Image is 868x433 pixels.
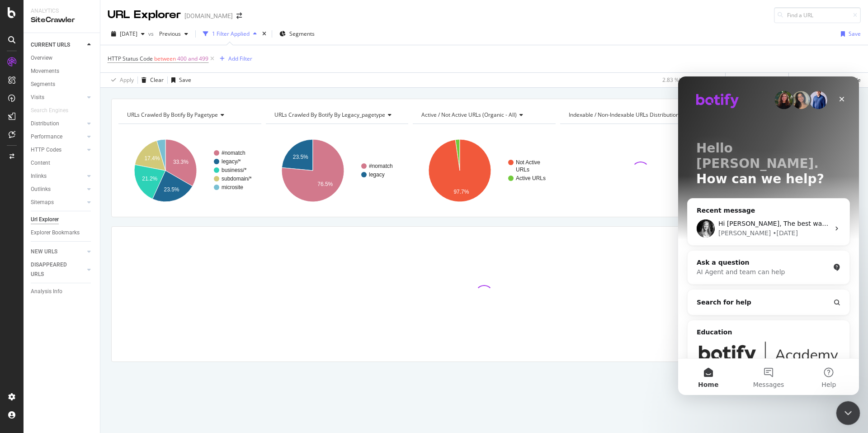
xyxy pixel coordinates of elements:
span: Messages [75,305,106,311]
a: Search Engines [31,106,77,115]
button: Add Filter [216,53,252,64]
span: Indexable / Non-Indexable URLs distribution [569,111,679,119]
button: Save [837,27,861,41]
div: Explorer Bookmarks [31,228,80,238]
iframe: Intercom live chat [678,76,859,395]
button: [DATE] [108,27,148,41]
div: NEW URLS [31,247,57,257]
div: Sitemaps [31,198,54,207]
div: 1 Filter Applied [212,30,250,38]
a: Distribution [31,119,85,128]
div: Save [179,76,191,84]
span: 2025 Aug. 20th [120,30,137,38]
button: Segments [276,27,318,41]
text: 21.2% [142,176,157,182]
text: legacy [369,171,385,178]
text: Active URLs [516,175,546,181]
text: 23.5% [292,154,308,160]
a: CURRENT URLS [31,40,85,50]
div: Segments [31,80,55,89]
span: vs [148,30,156,38]
div: 2.83 % URLs ( 132 on 5K ) [662,76,722,84]
button: Switch to Advanced Mode [793,73,861,87]
button: Save [168,73,191,87]
a: NEW URLS [31,247,85,257]
text: subdomain/* [222,176,252,182]
div: Visits [31,93,44,102]
div: Inlinks [31,171,47,181]
h4: URLs Crawled By Botify By legacy_pagetype [273,108,401,122]
span: URLs Crawled By Botify By pagetype [127,111,218,119]
a: Movements [31,67,94,76]
div: Overview [31,53,52,63]
text: #nomatch [369,163,393,169]
iframe: Intercom live chat [836,401,860,425]
a: Sitemaps [31,198,85,207]
button: Clear [138,73,164,87]
div: [DOMAIN_NAME] [184,11,233,20]
text: 23.5% [164,186,179,193]
div: times [260,29,268,38]
h4: Indexable / Non-Indexable URLs Distribution [567,108,693,122]
a: Inlinks [31,171,85,181]
text: 17.4% [144,155,160,162]
span: Help [143,305,158,311]
text: 33.3% [173,159,189,165]
div: Save [849,30,861,38]
text: microsite [222,184,243,190]
button: 1 Filter Applied [199,27,260,41]
span: Home [20,305,40,311]
div: Movements [31,67,59,76]
text: 97.7% [454,189,469,195]
div: HTTP Codes [31,145,61,155]
div: • [DATE] [94,152,120,162]
div: Analytics [31,7,93,15]
span: Search for help [19,221,73,231]
a: Performance [31,132,85,142]
div: URL Explorer [108,7,181,23]
a: Analysis Info [31,287,94,296]
button: Search for help [13,217,168,235]
text: #nomatch [222,150,245,156]
a: Segments [31,80,94,89]
svg: A chart. [118,131,261,210]
span: between [154,55,176,62]
svg: A chart. [266,131,409,210]
div: Clear [150,76,164,84]
text: business/* [222,167,247,173]
h2: Education [19,251,162,261]
a: Content [31,158,94,168]
div: Ask a question [19,181,151,191]
text: URLs [516,167,529,173]
span: HTTP Status Code [108,55,153,62]
svg: A chart. [413,131,556,210]
text: Not Active [516,159,540,166]
text: 76.5% [317,181,333,187]
div: Search Engines [31,106,68,115]
button: Messages [60,282,120,319]
div: arrow-right-arrow-left [236,13,242,19]
button: Help [121,282,181,319]
h4: URLs Crawled By Botify By pagetype [125,108,253,122]
span: Segments [289,30,315,38]
a: Explorer Bookmarks [31,228,94,238]
div: Close [156,14,172,31]
a: Visits [31,93,85,102]
a: HTTP Codes [31,145,85,155]
div: DISAPPEARED URLS [31,260,76,279]
text: legacy/* [222,158,241,165]
div: CURRENT URLS [31,40,70,50]
span: URLs Crawled By Botify By legacy_pagetype [274,111,385,119]
div: Url Explorer [31,215,59,224]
